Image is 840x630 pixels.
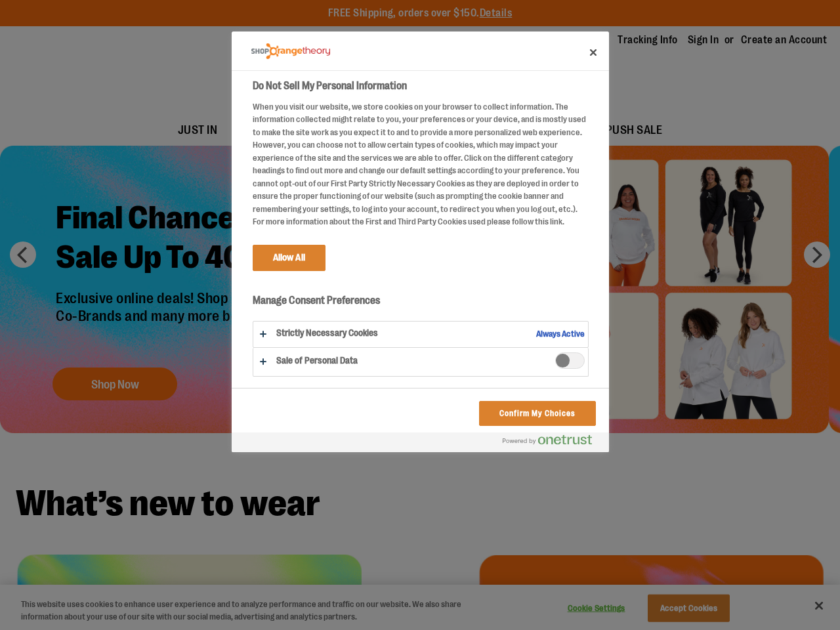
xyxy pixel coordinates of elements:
[555,352,585,369] span: Sale of Personal Data
[232,31,609,452] div: Preference center
[503,434,602,451] a: Powered by OneTrust Opens in a new Tab
[503,434,592,445] img: Powered by OneTrust Opens in a new Tab
[253,78,589,94] h2: Do Not Sell My Personal Information
[253,294,589,314] h3: Manage Consent Preferences
[251,38,330,64] div: Company Logo
[232,31,609,452] div: Do Not Sell My Personal Information
[253,100,589,228] div: When you visit our website, we store cookies on your browser to collect information. The informat...
[253,245,325,271] button: Allow All
[579,38,608,67] button: Close
[251,43,330,60] img: Company Logo
[479,401,595,426] button: Confirm My Choices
